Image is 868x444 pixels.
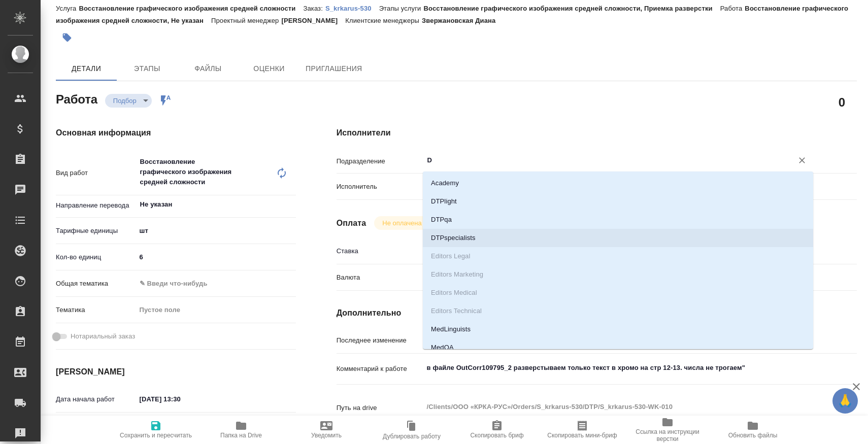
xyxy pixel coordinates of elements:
[105,94,152,108] div: Подбор
[56,226,136,236] p: Тарифные единицы
[337,364,423,374] p: Комментарий к работе
[374,216,437,230] div: Подбор
[337,272,423,283] p: Валюта
[832,388,858,414] button: 🙏
[136,250,296,264] input: ✎ Введи что-нибудь
[113,416,198,444] button: Сохранить и пересчитать
[379,5,424,12] p: Этапы услуги
[423,211,813,229] li: DTPqa
[120,432,192,439] span: Сохранить и пересчитать
[56,127,296,139] h4: Основная информация
[325,4,379,12] a: S_krkarus-530
[140,279,284,289] div: ✎ Введи что-нибудь
[337,182,423,192] p: Исполнитель
[454,416,540,444] button: Скопировать бриф
[423,320,813,338] li: MedLinguists
[470,432,523,439] span: Скопировать бриф
[311,432,342,439] span: Уведомить
[337,335,423,346] p: Последнее изменение
[540,416,625,444] button: Скопировать мини-бриф
[423,338,813,357] li: MedQA
[337,403,423,413] p: Путь на drive
[56,279,136,289] p: Общая тематика
[284,416,369,444] button: Уведомить
[71,331,135,341] span: Нотариальный заказ
[56,5,79,12] p: Услуга
[728,432,778,439] span: Обновить файлы
[136,301,296,319] div: Пустое поле
[56,366,296,378] h4: [PERSON_NAME]
[710,416,795,444] button: Обновить файлы
[303,5,325,12] p: Заказ:
[625,416,710,444] button: Ссылка на инструкции верстки
[220,432,262,439] span: Папка на Drive
[631,428,704,442] span: Ссылка на инструкции верстки
[795,153,809,167] button: Очистить
[245,62,293,75] span: Оценки
[423,359,814,377] textarea: в файле OutCorr109795_2 разверстываем только текст в хромо на стр 12-13. числа не трогаем"
[79,5,303,12] p: Восстановление графического изображения средней сложности
[337,127,857,139] h4: Исполнители
[345,17,422,24] p: Клиентские менеджеры
[56,168,136,178] p: Вид работ
[62,62,111,75] span: Детали
[808,159,810,161] button: Close
[198,416,284,444] button: Папка на Drive
[110,96,140,105] button: Подбор
[423,192,813,211] li: DTPlight
[306,62,362,75] span: Приглашения
[56,252,136,262] p: Кол-во единиц
[422,17,503,24] p: Звержановская Диана
[56,394,136,404] p: Дата начала работ
[337,307,857,319] h4: Дополнительно
[369,416,454,444] button: Дублировать работу
[837,390,854,412] span: 🙏
[337,246,423,256] p: Ставка
[211,17,281,24] p: Проектный менеджер
[547,432,617,439] span: Скопировать мини-бриф
[839,93,845,111] h2: 0
[281,17,345,24] p: [PERSON_NAME]
[136,392,225,406] input: ✎ Введи что-нибудь
[290,203,292,206] button: Open
[56,200,136,211] p: Направление перевода
[56,89,97,108] h2: Работа
[423,398,814,416] textarea: /Clients/ООО «КРКА-РУС»/Orders/S_krkarus-530/DTP/S_krkarus-530-WK-010
[184,62,232,75] span: Файлы
[136,222,296,240] div: шт
[383,433,441,440] span: Дублировать работу
[56,305,136,315] p: Тематика
[325,5,379,12] p: S_krkarus-530
[423,174,813,192] li: Academy
[136,275,296,292] div: ✎ Введи что-нибудь
[423,5,720,12] p: Восстановление графического изображения средней сложности, Приемка разверстки
[337,156,423,166] p: Подразделение
[56,26,78,49] button: Добавить тэг
[720,5,745,12] p: Работа
[123,62,172,75] span: Этапы
[337,217,366,229] h4: Оплата
[140,305,284,315] div: Пустое поле
[379,219,424,227] button: Не оплачена
[423,229,813,247] li: DTPspecialists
